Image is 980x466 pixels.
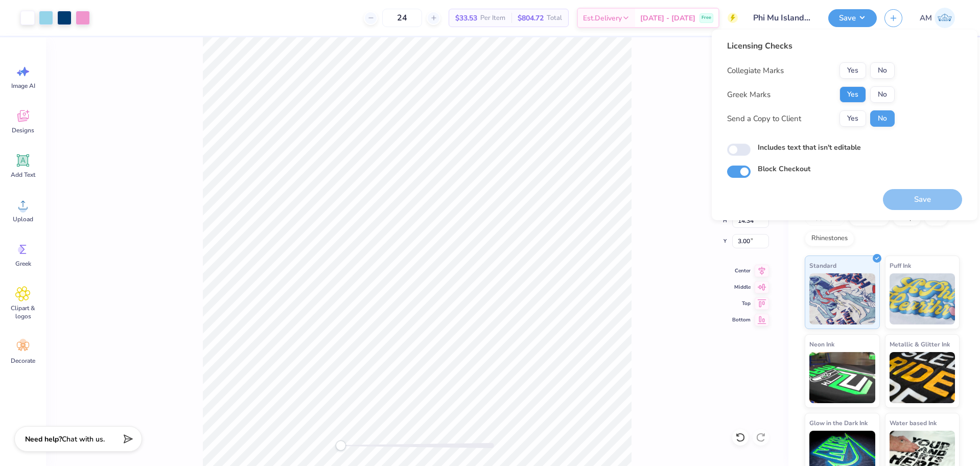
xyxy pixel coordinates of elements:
button: No [870,86,895,103]
div: Licensing Checks [727,40,895,52]
label: Block Checkout [758,164,810,174]
span: Total [547,13,562,24]
span: Puff Ink [890,260,911,271]
div: Collegiate Marks [727,65,784,77]
button: Yes [839,86,866,103]
img: Standard [809,273,875,324]
input: – – [382,9,422,27]
span: Center [732,267,751,275]
span: [DATE] - [DATE] [640,13,695,24]
div: Send a Copy to Client [727,113,801,125]
input: Untitled Design [745,8,821,28]
span: $33.53 [455,13,477,24]
span: Clipart & logos [6,304,40,320]
span: Neon Ink [809,339,834,349]
button: No [870,110,895,127]
div: Greek Marks [727,89,771,101]
span: $804.72 [518,13,544,24]
button: No [870,62,895,79]
span: Free [702,14,711,21]
span: Designs [12,126,34,134]
span: Metallic & Glitter Ink [890,339,950,349]
span: Est. Delivery [583,13,622,24]
span: AM [920,12,932,24]
span: Upload [13,215,33,223]
strong: Need help? [25,434,62,444]
span: Image AI [11,82,35,90]
button: Save [828,9,877,27]
span: Bottom [732,316,751,324]
img: Neon Ink [809,352,875,403]
img: Metallic & Glitter Ink [890,352,955,403]
button: Yes [839,62,866,79]
img: Puff Ink [890,273,955,324]
div: Accessibility label [336,440,346,451]
span: Middle [732,283,751,291]
span: Decorate [11,357,35,365]
button: Yes [839,110,866,127]
span: Chat with us. [62,434,105,444]
span: Per Item [480,13,505,24]
a: AM [915,8,960,28]
span: Water based Ink [890,417,937,428]
label: Includes text that isn't editable [758,142,861,153]
img: Arvi Mikhail Parcero [935,8,955,28]
span: Add Text [11,171,35,179]
span: Standard [809,260,836,271]
span: Top [732,299,751,308]
div: Rhinestones [805,231,854,246]
span: Greek [15,260,31,268]
span: Glow in the Dark Ink [809,417,868,428]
